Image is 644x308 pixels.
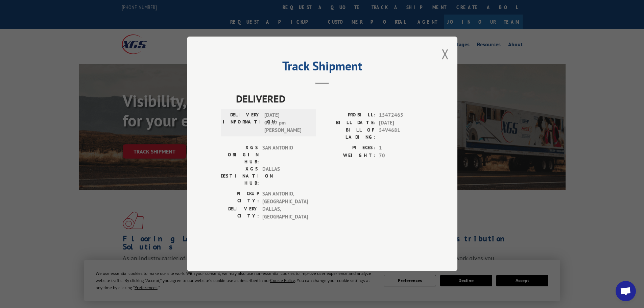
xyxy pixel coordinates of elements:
label: BILL OF LADING: [322,127,376,141]
h2: Track Shipment [221,61,424,74]
span: [DATE] [379,119,424,127]
label: WEIGHT: [322,152,376,160]
label: XGS DESTINATION HUB: [221,166,259,187]
label: BILL DATE: [322,119,376,127]
label: DELIVERY CITY: [221,206,259,221]
span: 15472465 [379,112,424,119]
span: 54V4681 [379,127,424,141]
button: Close modal [442,45,449,63]
label: XGS ORIGIN HUB: [221,144,259,166]
span: 1 [379,144,424,152]
span: [DATE] 03:47 pm [PERSON_NAME] [264,112,310,135]
a: Open chat [616,281,636,301]
label: PIECES: [322,144,376,152]
span: 70 [379,152,424,160]
span: SAN ANTONIO [262,144,308,166]
span: SAN ANTONIO , [GEOGRAPHIC_DATA] [262,190,308,206]
label: DELIVERY INFORMATION: [223,112,261,135]
label: PROBILL: [322,112,376,119]
span: DALLAS [262,166,308,187]
label: PICKUP CITY: [221,190,259,206]
span: DALLAS , [GEOGRAPHIC_DATA] [262,206,308,221]
span: DELIVERED [236,91,424,106]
